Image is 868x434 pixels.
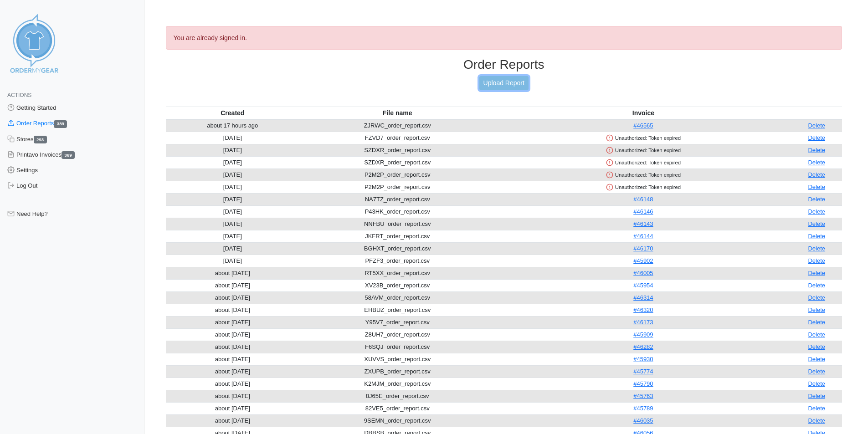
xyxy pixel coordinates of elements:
td: 58AVM_order_report.csv [299,291,495,304]
td: 9SEMN_order_report.csv [299,414,495,427]
td: 8J65E_order_report.csv [299,390,495,402]
td: about [DATE] [166,353,300,365]
a: Delete [808,147,825,153]
td: P2M2P_order_report.csv [299,181,495,193]
div: Unauthorized: Token expired [497,146,789,154]
td: [DATE] [166,156,300,168]
td: about [DATE] [166,304,300,316]
a: #46314 [633,294,653,301]
a: Delete [808,233,825,240]
td: [DATE] [166,230,300,242]
a: Delete [808,184,825,190]
a: Delete [808,306,825,313]
td: SZDXR_order_report.csv [299,144,495,156]
td: K2MJM_order_report.csv [299,378,495,390]
td: about [DATE] [166,316,300,328]
td: NNFBU_order_report.csv [299,218,495,230]
span: 293 [34,136,47,143]
td: [DATE] [166,255,300,267]
a: Delete [808,257,825,264]
td: RT5XX_order_report.csv [299,267,495,279]
td: ZXUPB_order_report.csv [299,365,495,378]
a: Delete [808,405,825,412]
a: Delete [808,122,825,129]
a: Delete [808,343,825,350]
td: PFZF3_order_report.csv [299,255,495,267]
a: Delete [808,368,825,375]
div: Unauthorized: Token expired [497,171,789,179]
a: Delete [808,393,825,399]
td: EHBUZ_order_report.csv [299,304,495,316]
a: Delete [808,159,825,166]
td: [DATE] [166,218,300,230]
td: FZVD7_order_report.csv [299,132,495,144]
span: 369 [62,151,75,159]
div: Unauthorized: Token expired [497,183,789,191]
a: #46170 [633,245,653,252]
td: ZJRWC_order_report.csv [299,119,495,132]
a: #46148 [633,196,653,203]
a: Delete [808,380,825,387]
td: about [DATE] [166,267,300,279]
td: [DATE] [166,132,300,144]
a: #45790 [633,380,653,387]
td: about [DATE] [166,402,300,414]
td: XV23B_order_report.csv [299,279,495,291]
a: Delete [808,245,825,252]
a: #45774 [633,368,653,375]
a: Delete [808,134,825,141]
a: Delete [808,356,825,363]
th: Created [166,107,300,119]
td: SZDXR_order_report.csv [299,156,495,168]
a: #46144 [633,233,653,240]
div: Unauthorized: Token expired [497,134,789,142]
td: XUVVS_order_report.csv [299,353,495,365]
td: [DATE] [166,168,300,181]
td: [DATE] [166,193,300,205]
td: about [DATE] [166,365,300,378]
a: Delete [808,270,825,276]
td: [DATE] [166,144,300,156]
a: #46146 [633,208,653,215]
td: [DATE] [166,181,300,193]
th: File name [299,107,495,119]
td: about [DATE] [166,414,300,427]
a: #45789 [633,405,653,412]
span: Actions [7,92,31,98]
td: P2M2P_order_report.csv [299,168,495,181]
td: BGHXT_order_report.csv [299,242,495,255]
td: [DATE] [166,242,300,255]
th: Invoice [495,107,791,119]
a: Delete [808,196,825,203]
a: #46565 [633,122,653,129]
a: Delete [808,331,825,338]
h3: Order Reports [166,57,842,72]
a: #46143 [633,220,653,227]
a: #46282 [633,343,653,350]
td: Z8UH7_order_report.csv [299,328,495,341]
td: [DATE] [166,205,300,218]
a: Delete [808,319,825,326]
a: Delete [808,282,825,289]
td: Y95V7_order_report.csv [299,316,495,328]
td: about [DATE] [166,291,300,304]
td: 82VE5_order_report.csv [299,402,495,414]
a: #45902 [633,257,653,264]
a: #46005 [633,270,653,276]
td: about 17 hours ago [166,119,300,132]
a: Delete [808,208,825,215]
td: NA7TZ_order_report.csv [299,193,495,205]
td: P43HK_order_report.csv [299,205,495,218]
div: Unauthorized: Token expired [497,158,789,167]
a: #45930 [633,356,653,363]
td: about [DATE] [166,341,300,353]
a: #46320 [633,306,653,313]
td: about [DATE] [166,328,300,341]
a: Upload Report [479,76,529,90]
a: #45954 [633,282,653,289]
a: Delete [808,220,825,227]
a: Delete [808,294,825,301]
td: about [DATE] [166,390,300,402]
a: Delete [808,417,825,424]
a: #45909 [633,331,653,338]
